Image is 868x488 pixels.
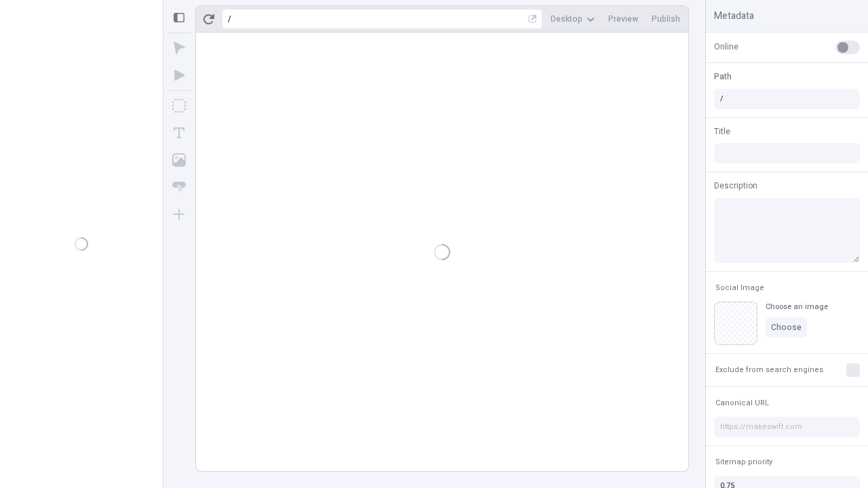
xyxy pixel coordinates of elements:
button: Preview [603,9,644,29]
button: Desktop [545,9,600,29]
button: Box [167,94,191,118]
button: Image [167,148,191,172]
button: Choose [766,317,807,338]
span: Preview [608,14,638,24]
button: Button [167,175,191,199]
button: Social Image [713,280,767,296]
button: Canonical URL [713,395,772,411]
span: Choose [771,322,802,333]
span: Exclude from search engines [715,365,823,375]
span: Description [714,180,757,192]
span: Publish [652,14,680,24]
button: Text [167,121,191,145]
div: Choose an image [766,302,828,312]
span: Path [714,70,732,83]
span: Canonical URL [715,398,769,408]
button: Publish [646,9,686,29]
span: Sitemap priority [715,457,772,467]
span: Title [714,125,730,138]
input: https://makeswift.com [714,417,860,437]
span: Desktop [551,14,583,24]
span: Social Image [715,283,764,293]
button: Exclude from search engines [713,362,826,378]
span: Online [714,41,738,53]
div: / [228,14,231,24]
button: Sitemap priority [713,454,775,470]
